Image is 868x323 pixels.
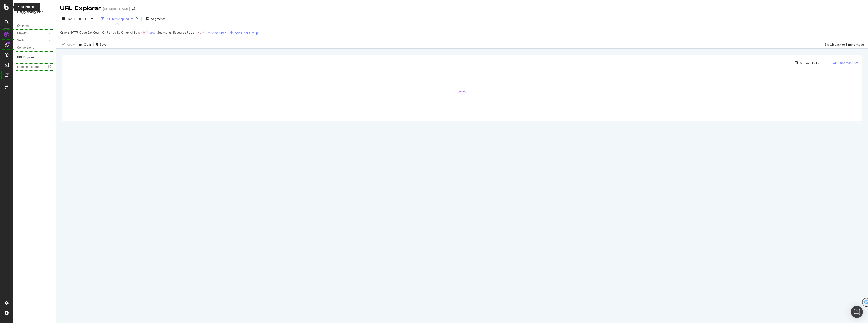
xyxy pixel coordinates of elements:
[17,38,25,43] div: Visits
[151,17,165,21] span: Segments
[60,40,75,48] button: Apply
[141,30,142,35] span: >
[197,29,201,36] span: No
[17,64,40,70] div: Logfiles Explorer
[84,42,91,47] div: Clear
[144,15,167,23] button: Segments
[825,42,864,47] div: Switch back to Simple mode
[235,31,258,35] div: Add Filter Group
[17,55,52,60] a: URL Explorer
[67,42,75,47] div: Apply
[103,6,130,11] div: [DOMAIN_NAME]
[60,4,101,13] div: URL Explorer
[17,23,29,29] div: Overview
[212,31,226,35] div: Add Filter
[851,306,863,318] div: Open Intercom Messenger
[17,31,26,36] div: Crawls
[823,40,864,48] button: Switch back to Simple mode
[143,29,145,36] span: 0
[17,31,47,36] a: Crawls
[18,5,36,9] div: Your Projects
[60,15,95,23] button: [DATE] - [DATE]
[67,17,89,21] span: [DATE] - [DATE]
[228,30,258,36] button: Add Filter Group
[831,59,858,67] button: Export as CSV
[100,42,107,47] div: Save
[77,40,91,48] button: Clear
[106,17,129,21] div: 2 Filters Applied
[150,30,155,35] div: and
[17,45,52,51] a: Conversions
[17,55,35,60] div: URL Explorer
[838,61,858,65] div: Export as CSV
[17,45,34,51] div: Conversions
[17,64,52,70] a: Logfiles Explorer
[800,61,825,65] div: Manage Columns
[135,16,139,21] div: times
[206,30,226,36] button: Add Filter
[150,30,155,35] button: and
[17,38,47,43] a: Visits
[793,60,825,66] button: Manage Columns
[195,30,197,35] span: =
[94,40,107,48] button: Save
[132,7,135,11] div: arrow-right-arrow-left
[99,15,135,23] button: 2 Filters Applied
[157,30,194,35] span: Segments: Resource Page
[60,30,140,35] span: Crawls: HTTP Code 2xx Count On Period By Other AI Bots
[17,9,52,15] div: LogAnalyzer
[17,23,52,29] a: Overview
